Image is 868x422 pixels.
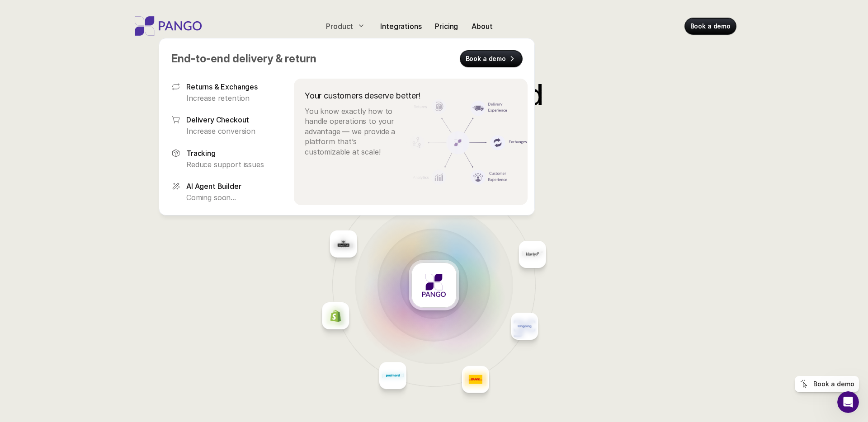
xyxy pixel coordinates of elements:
span: return [285,52,316,65]
p: Coming soon... [186,192,278,202]
iframe: Intercom live chat [837,391,859,413]
a: Book a demo [460,51,522,67]
img: Placeholder logo [337,237,350,251]
span: & [275,52,283,65]
p: Tracking [186,147,216,158]
p: Product [326,21,353,32]
p: Reduce support issues [186,159,278,169]
img: Placeholder logo [469,373,482,386]
a: Pricing [431,19,462,33]
a: TrackingReduce support issues [166,142,283,174]
a: Delivery CheckoutIncrease conversion [166,109,283,141]
p: Book a demo [813,380,854,388]
p: Book a demo [690,22,731,31]
p: Returns & Exchanges [186,81,258,92]
p: Increase conversion [186,126,278,136]
a: Book a demo [795,376,859,392]
img: Placeholder logo [422,273,446,297]
p: Increase retention [186,93,278,103]
img: Placeholder logo [329,309,342,323]
p: You know exactly how to handle operations to your advantage — we provide a platform that’s custom... [305,106,402,157]
a: Returns & ExchangesIncrease retention [166,76,283,108]
p: About [472,21,492,32]
a: Integrations [377,19,425,33]
p: Book a demo [466,54,506,63]
img: Placeholder logo [518,319,531,333]
img: Placeholder logo [386,369,400,382]
p: Delivery Checkout [186,114,249,125]
p: Your customers deserve better! [305,89,421,102]
span: delivery [232,52,273,65]
p: Integrations [380,21,421,32]
a: About [468,19,496,33]
p: Pricing [435,21,458,32]
a: Book a demo [685,18,736,34]
p: AI Agent Builder [186,181,241,192]
img: Placeholder logo [526,248,539,261]
span: End-to-end [171,52,230,65]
